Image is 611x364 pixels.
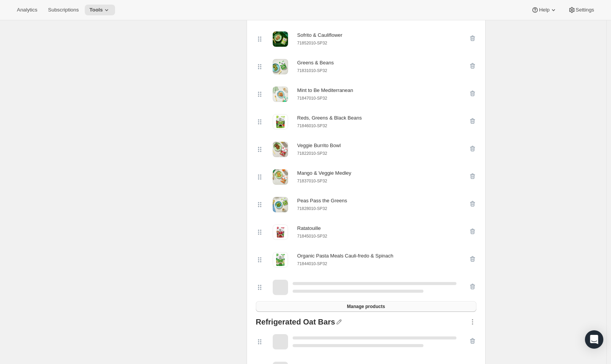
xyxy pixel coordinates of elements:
[297,123,327,128] small: 71846010-SP32
[297,68,327,73] small: 71831010-SP32
[297,31,343,39] div: Sofrito & Cauliflower
[12,5,42,15] button: Analytics
[273,142,288,157] img: Veggie Burrito Bowl
[85,5,115,15] button: Tools
[297,206,327,211] small: 71828010-SP32
[256,318,335,328] div: Refrigerated Oat Bars
[273,31,288,47] img: Sofrito & Cauliflower
[539,7,549,13] span: Help
[48,7,79,13] span: Subscriptions
[297,151,327,156] small: 71822010-SP32
[347,303,385,310] span: Manage products
[89,7,103,13] span: Tools
[17,7,37,13] span: Analytics
[585,330,603,349] div: Open Intercom Messenger
[527,5,562,15] button: Help
[273,87,288,102] img: Mint to Be Mediterranean
[256,301,476,312] button: Manage products
[273,197,288,212] img: Peas Pass the Greens
[297,41,327,45] small: 71852010-SP32
[273,59,288,74] img: Greens & Beans
[563,5,599,15] button: Settings
[297,114,362,122] div: Reds, Greens & Black Beans
[297,197,347,205] div: Peas Pass the Greens
[273,114,288,130] img: Reds, Greens & Black Beans
[297,179,327,183] small: 71837010-SP32
[297,87,353,94] div: Mint to Be Mediterranean
[297,252,394,260] div: Organic Pasta Meals Cauli-fredo & Spinach
[297,59,334,67] div: Greens & Beans
[273,225,288,240] img: Ratatouille
[297,169,351,177] div: Mango & Veggie Medley
[576,7,594,13] span: Settings
[297,225,327,232] div: Ratatouille
[297,261,327,266] small: 71844010-SP32
[297,96,327,100] small: 71847010-SP32
[297,142,341,149] div: Veggie Burrito Bowl
[43,5,83,15] button: Subscriptions
[297,234,327,238] small: 71845010-SP32
[273,252,288,267] img: Organic Pasta Meals Cauli-fredo & Spinach
[273,169,288,185] img: Mango & Veggie Medley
